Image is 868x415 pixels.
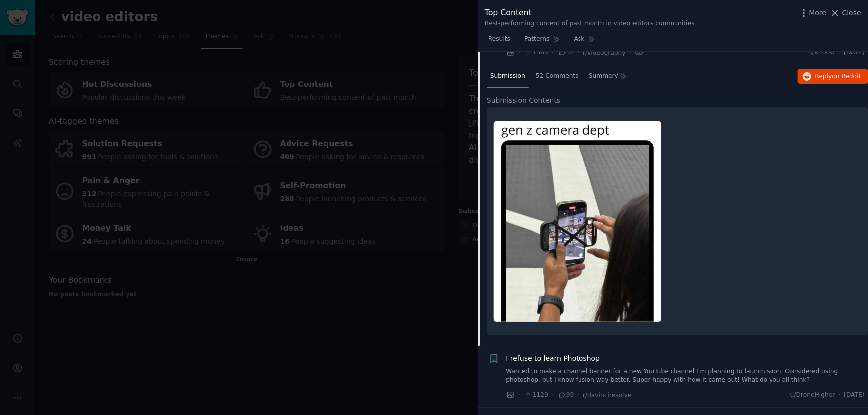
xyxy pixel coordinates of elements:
span: · [552,390,554,400]
span: · [839,48,841,57]
a: Patterns [521,31,563,52]
div: Top Content [485,7,695,19]
span: 52 [558,48,574,57]
span: · [839,391,841,400]
img: When you ask the client if they want horizontal or vertical video. their reply: [494,121,661,322]
a: I refuse to learn Photoshop [506,353,600,364]
span: Reply [815,72,861,81]
div: Best-performing content of past month in video editors communities [485,19,695,28]
span: · [578,47,579,58]
span: Patterns [524,35,549,44]
span: 1385 [524,48,548,57]
span: Submission Contents [487,95,561,106]
button: Close [830,8,861,18]
a: Wanted to make a channel banner for a new YouTube channel I’m planning to launch soon. Considered... [506,367,865,385]
span: 52 Comments [536,72,579,81]
span: · [518,390,520,400]
span: r/videography [583,49,626,56]
button: More [799,8,827,18]
span: [DATE] [844,391,865,400]
span: · [518,47,520,58]
span: · [552,47,554,58]
a: Results [485,31,514,52]
span: Submission [490,72,525,81]
span: on Reddit [832,73,861,80]
span: u/X4dow [808,48,835,57]
span: · [578,390,579,400]
span: Results [488,35,510,44]
span: Close [842,8,861,18]
span: u/DroneHigher [790,391,835,400]
span: 99 [558,391,574,400]
span: r/davinciresolve [583,392,631,399]
span: 1129 [524,391,548,400]
span: Ask [574,35,585,44]
a: Ask [571,31,599,52]
span: Summary [589,72,618,81]
span: [DATE] [844,48,865,57]
span: More [809,8,827,18]
button: Replyon Reddit [798,69,868,84]
span: · [629,47,631,58]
